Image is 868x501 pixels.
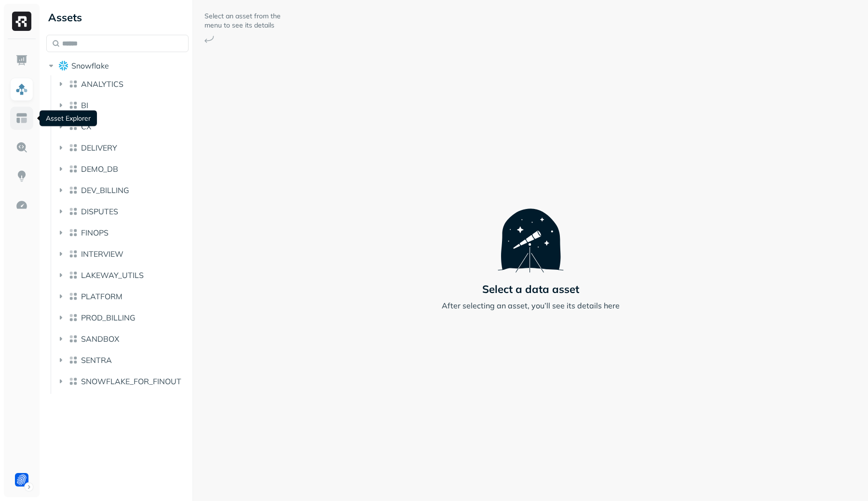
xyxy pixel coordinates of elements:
[81,355,112,365] span: SENTRA
[56,331,189,347] button: SANDBOX
[68,143,78,153] img: lake
[68,292,78,301] img: lake
[56,246,189,262] button: INTERVIEW
[81,185,129,195] span: DEV_BILLING
[81,164,118,174] span: DEMO_DB
[68,376,78,386] img: lake
[56,97,189,113] button: BI
[15,199,28,211] img: Optimization
[68,185,78,195] img: lake
[68,249,78,259] img: lake
[81,313,136,322] span: PROD_BILLING
[59,61,68,70] img: root
[68,79,78,89] img: lake
[46,10,189,25] div: Assets
[15,54,28,67] img: Dashboard
[81,143,117,153] span: DELIVERY
[71,61,109,70] span: Snowflake
[68,207,78,216] img: lake
[56,352,189,368] button: SENTRA
[15,112,28,125] img: Asset Explorer
[68,100,78,110] img: lake
[81,207,118,216] span: DISPUTES
[498,190,564,273] img: Telescope
[15,473,28,487] img: Forter
[81,376,181,386] span: SNOWFLAKE_FOR_FINOUT
[56,204,189,219] button: DISPUTES
[46,58,189,73] button: Snowflake
[56,140,189,155] button: DELIVERY
[56,76,189,92] button: ANALYTICS
[68,313,78,322] img: lake
[81,228,108,237] span: FINOPS
[68,270,78,280] img: lake
[442,300,620,311] p: After selecting an asset, you’ll see its details here
[56,225,189,240] button: FINOPS
[40,111,97,126] div: Asset Explorer
[81,249,123,259] span: INTERVIEW
[204,36,214,43] img: Arrow
[81,292,122,301] span: PLATFORM
[204,12,282,30] p: Select an asset from the menu to see its details
[81,79,123,89] span: ANALYTICS
[56,374,189,389] button: SNOWFLAKE_FOR_FINOUT
[81,334,119,344] span: SANDBOX
[15,141,28,153] img: Query Explorer
[56,267,189,283] button: LAKEWAY_UTILS
[68,228,78,237] img: lake
[56,119,189,134] button: CX
[81,122,91,131] span: CX
[81,270,144,280] span: LAKEWAY_UTILS
[56,161,189,177] button: DEMO_DB
[15,170,28,182] img: Insights
[68,164,78,174] img: lake
[482,282,579,296] p: Select a data asset
[68,355,78,365] img: lake
[15,83,28,96] img: Assets
[81,100,88,110] span: BI
[68,334,78,344] img: lake
[56,289,189,304] button: PLATFORM
[56,182,189,198] button: DEV_BILLING
[12,12,31,31] img: Ryft
[68,122,78,131] img: lake
[56,310,189,325] button: PROD_BILLING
